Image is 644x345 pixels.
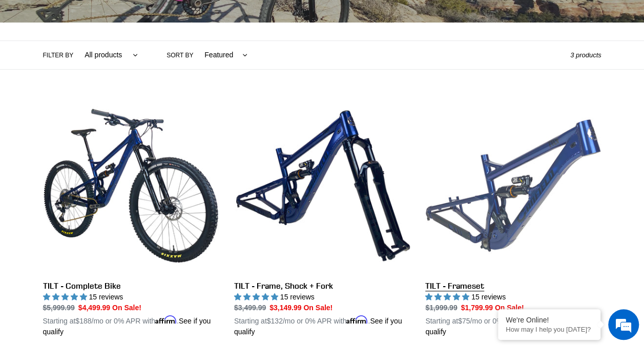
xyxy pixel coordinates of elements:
span: 3 products [570,51,601,59]
div: Navigation go back [11,56,27,72]
p: How may I help you today? [506,326,593,333]
div: We're Online! [506,316,593,324]
div: Chat with us now [69,57,188,71]
label: Filter by [43,51,74,60]
textarea: Type your message and hit 'Enter' [5,233,195,269]
img: d_696896380_company_1647369064580_696896380 [33,51,58,77]
span: We're online! [59,106,141,209]
div: Minimize live chat window [168,5,193,30]
label: Sort by [167,51,193,60]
